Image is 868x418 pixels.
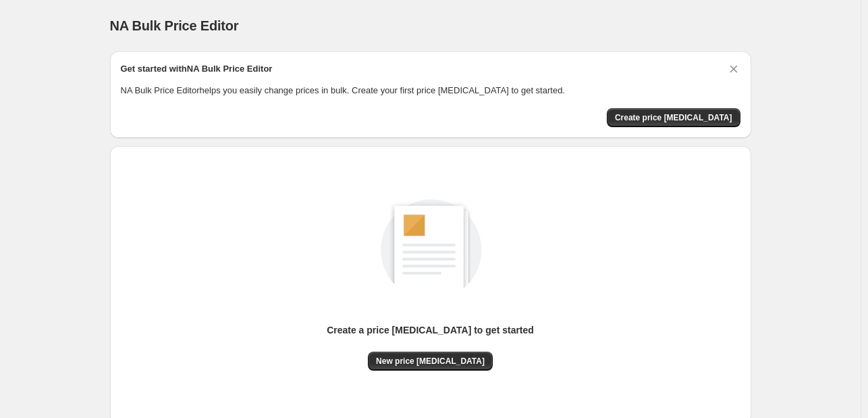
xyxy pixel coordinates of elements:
[368,352,493,371] button: New price [MEDICAL_DATA]
[110,18,239,33] span: NA Bulk Price Editor
[727,62,740,76] button: Dismiss card
[615,112,732,123] span: Create price [MEDICAL_DATA]
[607,108,740,127] button: Create price change job
[121,62,273,76] h2: Get started with NA Bulk Price Editor
[327,323,534,337] p: Create a price [MEDICAL_DATA] to get started
[121,84,740,97] p: NA Bulk Price Editor helps you easily change prices in bulk. Create your first price [MEDICAL_DAT...
[376,356,485,367] span: New price [MEDICAL_DATA]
